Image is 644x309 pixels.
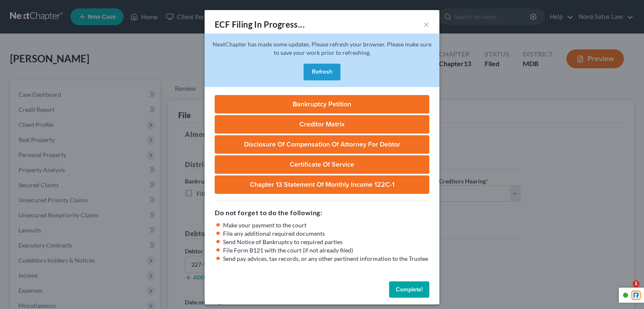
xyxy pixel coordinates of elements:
[304,64,340,80] button: Refresh
[213,41,431,56] span: NextChapter has made some updates. Please refresh your browser. Please make sure to save your wor...
[215,135,429,154] a: Disclosure of Compensation of Attorney for Debtor
[615,281,636,301] iframe: Intercom live chat
[215,115,429,134] a: Creditor Matrix
[215,175,429,194] a: Chapter 13 Statement of Monthly Income 122C-1
[215,208,429,218] h5: Do not forget to do the following:
[633,281,639,287] span: 1
[223,255,429,263] li: Send pay advices, tax records, or any other pertinent information to the Trustee
[223,238,429,246] li: Send Notice of Bankruptcy to required parties
[223,246,429,255] li: File Form B121 with the court (if not already filed)
[423,19,429,29] button: ×
[223,229,429,238] li: File any additional required documents
[223,221,429,229] li: Make your payment to the court
[215,95,429,113] a: Bankruptcy Petition
[215,18,305,30] div: ECF Filing In Progress...
[389,281,429,298] button: Complete!
[215,155,429,174] a: Certificate of Service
